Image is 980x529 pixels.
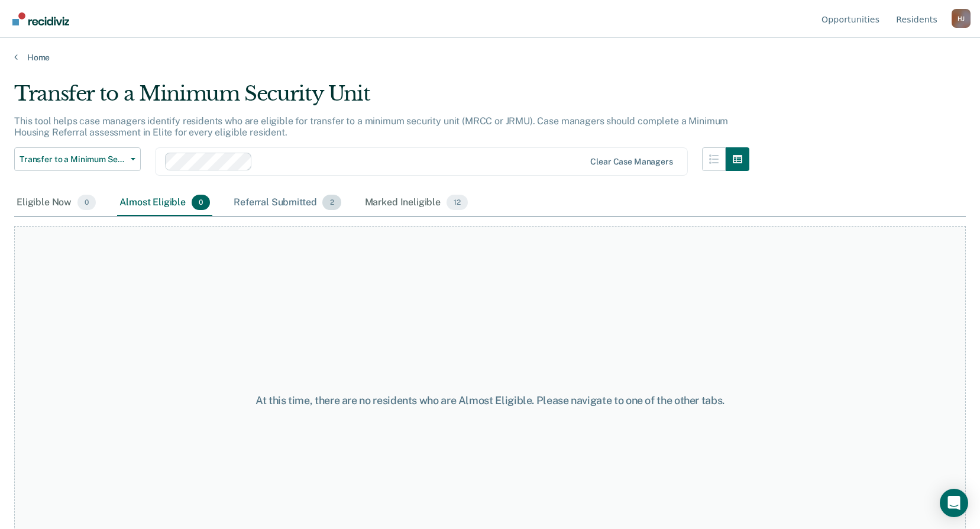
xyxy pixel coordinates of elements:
[231,190,343,216] div: Referral Submitted2
[952,9,971,28] div: H J
[253,394,728,407] div: At this time, there are no residents who are Almost Eligible. Please navigate to one of the other...
[322,195,341,210] span: 2
[14,82,749,115] div: Transfer to a Minimum Security Unit
[14,190,98,216] div: Eligible Now0
[14,52,966,63] a: Home
[14,147,141,171] button: Transfer to a Minimum Security Unit
[940,489,968,517] div: Open Intercom Messenger
[77,195,96,210] span: 0
[363,190,470,216] div: Marked Ineligible12
[952,9,971,28] button: Profile dropdown button
[20,154,126,164] span: Transfer to a Minimum Security Unit
[14,115,728,138] p: This tool helps case managers identify residents who are eligible for transfer to a minimum secur...
[192,195,210,210] span: 0
[12,12,69,25] img: Recidiviz
[117,190,212,216] div: Almost Eligible0
[590,157,672,167] div: Clear case managers
[447,195,468,210] span: 12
